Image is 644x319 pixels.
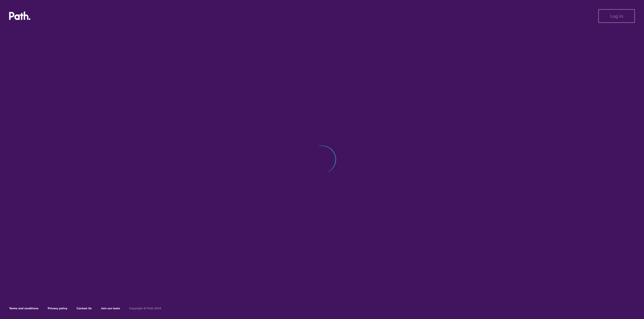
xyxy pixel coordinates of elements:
h6: Copyright © Path 2018 [129,307,161,310]
a: Privacy policy [48,306,67,310]
button: Log in [598,9,635,23]
a: Contact Us [77,306,92,310]
span: Log in [610,13,623,19]
a: Join our team [101,306,120,310]
a: Terms and conditions [9,306,39,310]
